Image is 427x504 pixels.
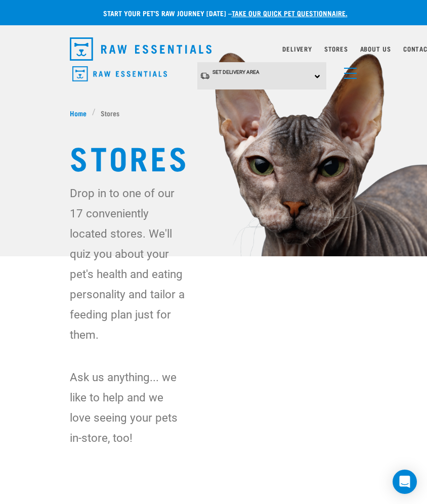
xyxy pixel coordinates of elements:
[70,108,357,118] nav: breadcrumbs
[70,367,185,448] p: Ask us anything... we like to help and we love seeing your pets in-store, too!
[393,470,417,494] div: Open Intercom Messenger
[282,47,312,51] a: Delivery
[360,47,391,51] a: About Us
[324,47,348,51] a: Stores
[70,108,92,118] a: Home
[70,108,87,118] span: Home
[62,33,365,65] nav: dropdown navigation
[232,11,348,15] a: take our quick pet questionnaire.
[70,37,211,61] img: Raw Essentials Logo
[72,66,167,82] img: Raw Essentials Logo
[200,72,210,80] img: van-moving.png
[212,69,260,75] span: Set Delivery Area
[70,183,185,345] p: Drop in to one of our 17 conveniently located stores. We'll quiz you about your pet's health and ...
[70,139,357,175] h1: Stores
[339,62,357,80] a: menu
